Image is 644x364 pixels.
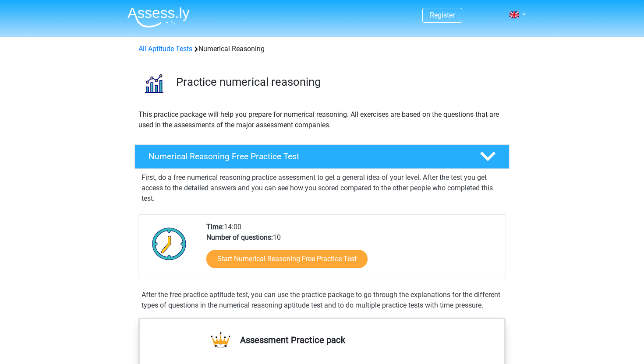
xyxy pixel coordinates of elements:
[206,233,273,241] b: Number of questions:
[131,144,513,169] a: Numerical Reasoning Free Practice Test
[138,45,192,53] a: All Aptitude Tests
[138,290,506,311] div: After the free practice aptitude test, you can use the practice package to go through the explana...
[147,222,191,266] img: Clock
[135,44,509,54] div: Numerical Reasoning
[176,75,502,89] h3: Practice numerical reasoning
[430,11,455,19] a: Register
[135,65,172,102] img: numerical reasoning
[149,151,466,161] h4: Numerical Reasoning Free Practice Test
[127,7,190,28] img: Assessly
[200,222,505,279] div: 14:00 10
[138,109,506,130] p: This practice package will help you prepare for numerical reasoning. All exercises are based on t...
[206,223,224,231] b: Time:
[142,172,502,204] p: First, do a free numerical reasoning practice assessment to get a general idea of your level. Aft...
[206,250,368,268] a: Start Numerical Reasoning Free Practice Test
